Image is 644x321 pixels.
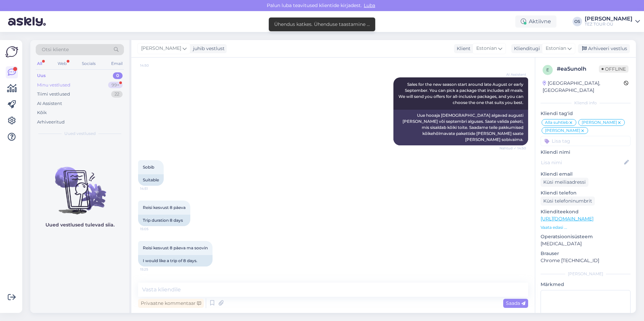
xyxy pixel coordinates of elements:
span: Estonian [476,45,497,52]
div: # ea5unolh [557,65,599,73]
p: Uued vestlused tulevad siia. [45,221,115,228]
div: [PERSON_NAME] [585,16,633,22]
div: Web [56,59,68,68]
span: [PERSON_NAME] [582,120,617,124]
div: Ühendus katkes. Ühenduse taastamine ... [274,21,370,28]
span: Otsi kliente [42,46,69,53]
div: TEZ TOUR OÜ [585,22,633,27]
p: Operatsioonisüsteem [541,233,631,240]
img: Askly Logo [5,45,18,58]
span: Nähtud ✓ 14:50 [500,146,526,151]
p: Kliendi nimi [541,149,631,156]
span: AI Assistent [501,72,526,77]
span: e [546,67,549,72]
span: [PERSON_NAME] [545,129,580,133]
p: Chrome [TECHNICAL_ID] [541,257,631,264]
div: Privaatne kommentaar [138,299,204,308]
span: Saada [506,300,525,306]
div: Küsi meiliaadressi [541,178,588,187]
div: Socials [80,59,97,68]
span: Reisi kesvust 8 päeva ma soovin [143,245,208,250]
p: Vaata edasi ... [541,224,631,230]
div: Klient [454,45,471,52]
span: Estonian [546,45,566,52]
p: Kliendi email [541,171,631,178]
span: [PERSON_NAME] [141,45,181,52]
div: Kliendi info [541,100,631,106]
div: All [36,59,43,68]
p: Märkmed [541,281,631,288]
span: Offline [599,65,629,73]
p: Brauser [541,250,631,257]
div: Trip duration 8 days [138,215,190,226]
img: No chats [30,155,129,215]
span: 15:25 [140,267,165,272]
input: Lisa tag [541,136,631,146]
span: Uued vestlused [64,131,96,137]
div: Aktiivne [515,15,556,28]
span: Sales for the new season start around late August or early September. You can pick a package that... [398,82,524,105]
span: 14:50 [140,63,165,68]
div: AI Assistent [37,100,62,107]
span: Alla suhtleb [545,120,569,124]
div: 99+ [108,82,123,88]
a: [URL][DOMAIN_NAME] [541,216,593,222]
div: Kõik [37,109,47,116]
div: Arhiveeri vestlus [578,44,630,53]
div: Küsi telefoninumbrit [541,197,595,206]
div: 0 [113,72,123,79]
p: Kliendi tag'id [541,110,631,117]
span: 14:51 [140,186,165,191]
p: [MEDICAL_DATA] [541,240,631,247]
p: Kliendi telefon [541,189,631,197]
div: [GEOGRAPHIC_DATA], [GEOGRAPHIC_DATA] [543,80,624,94]
div: I would like a trip of 8 days. [138,255,213,266]
p: Klienditeekond [541,208,631,215]
a: [PERSON_NAME]TEZ TOUR OÜ [585,16,640,27]
input: Lisa nimi [541,159,623,166]
div: Klienditugi [511,45,540,52]
span: 15:05 [140,226,165,231]
div: juhib vestlust [190,45,225,52]
div: Uus [37,72,46,79]
span: Sobib [143,165,154,170]
span: Reisi kesvust 8 päeva [143,205,186,210]
div: [PERSON_NAME] [541,271,631,277]
div: Tiimi vestlused [37,91,70,98]
div: Arhiveeritud [37,119,65,126]
div: Suitable [138,174,164,186]
div: Uue hooaja [DEMOGRAPHIC_DATA] algavad augusti [PERSON_NAME] või septembri alguses. Saate valida p... [393,110,528,145]
div: 22 [111,91,123,98]
div: OS [573,17,582,26]
div: Email [110,59,124,68]
span: Luba [362,2,377,8]
div: Minu vestlused [37,82,70,88]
